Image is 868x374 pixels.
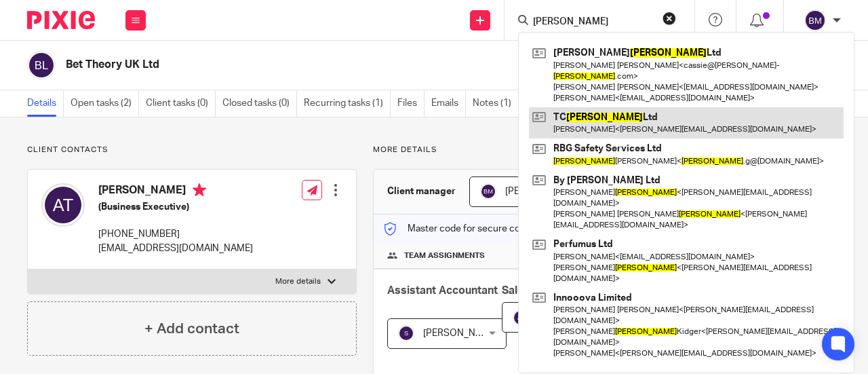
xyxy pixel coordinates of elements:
[98,183,253,200] h4: [PERSON_NAME]
[513,310,529,326] img: svg%3E
[387,285,498,296] span: Assistant Accountant
[98,242,253,255] p: [EMAIL_ADDRESS][DOMAIN_NAME]
[397,90,425,117] a: Files
[146,90,216,117] a: Client tasks (0)
[27,90,64,117] a: Details
[222,90,297,117] a: Closed tasks (0)
[275,276,321,287] p: More details
[387,185,456,198] h3: Client manager
[27,11,95,29] img: Pixie
[404,250,485,261] span: Team assignments
[71,90,139,117] a: Open tasks (2)
[373,145,841,155] p: More details
[144,318,239,339] h4: + Add contact
[480,183,496,200] img: svg%3E
[505,187,580,196] span: [PERSON_NAME]
[193,183,206,197] i: Primary
[304,90,391,117] a: Recurring tasks (1)
[663,12,676,25] button: Clear
[431,90,466,117] a: Emails
[27,51,56,79] img: svg%3E
[384,222,618,236] p: Master code for secure communications and files
[532,16,654,29] input: Search
[502,285,569,296] span: Sales Person
[423,329,506,338] span: [PERSON_NAME] B
[27,145,357,155] p: Client contacts
[804,10,826,31] img: svg%3E
[41,183,85,227] img: svg%3E
[66,58,538,72] h2: Bet Theory UK Ltd
[398,325,414,341] img: svg%3E
[473,90,519,117] a: Notes (1)
[98,200,253,214] h5: (Business Executive)
[98,227,253,241] p: [PHONE_NUMBER]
